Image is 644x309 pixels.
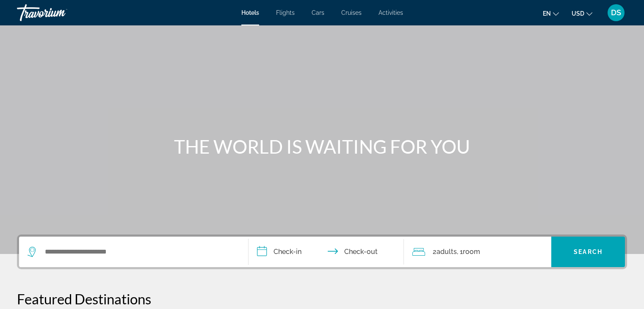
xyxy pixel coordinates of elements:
[572,10,584,17] span: USD
[574,248,603,255] span: Search
[19,237,625,267] div: Search widget
[379,9,403,16] a: Activities
[572,7,592,19] button: Change currency
[551,237,625,267] button: Search
[605,4,627,22] button: User Menu
[437,248,457,256] span: Adults
[249,237,404,267] button: Check in and out dates
[163,135,481,157] h1: THE WORLD IS WAITING FOR YOU
[17,290,627,307] h2: Featured Destinations
[241,9,259,16] a: Hotels
[17,2,102,24] a: Travorium
[543,10,551,17] span: en
[341,9,362,16] a: Cruises
[433,246,457,258] span: 2
[611,8,621,17] span: DS
[463,248,480,256] span: Room
[543,7,559,19] button: Change language
[457,246,480,258] span: , 1
[276,9,295,16] a: Flights
[312,9,324,16] a: Cars
[404,237,551,267] button: Travelers: 2 adults, 0 children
